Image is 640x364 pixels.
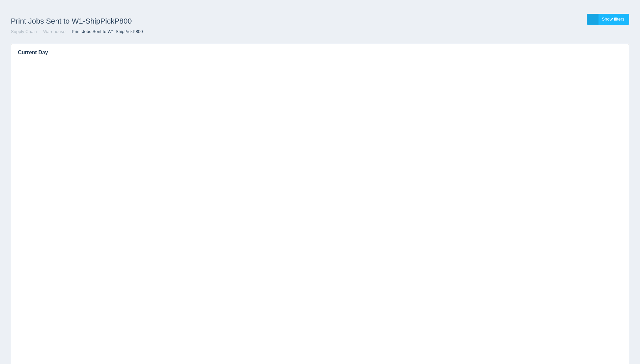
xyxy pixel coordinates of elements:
span: Show filters [602,17,624,22]
a: Show filters [587,14,629,25]
a: Supply Chain [11,29,37,34]
h1: Print Jobs Sent to W1-ShipPickP800 [11,14,320,29]
a: Warehouse [43,29,65,34]
li: Print Jobs Sent to W1-ShipPickP800 [67,29,143,35]
h3: Current Day [11,44,608,61]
